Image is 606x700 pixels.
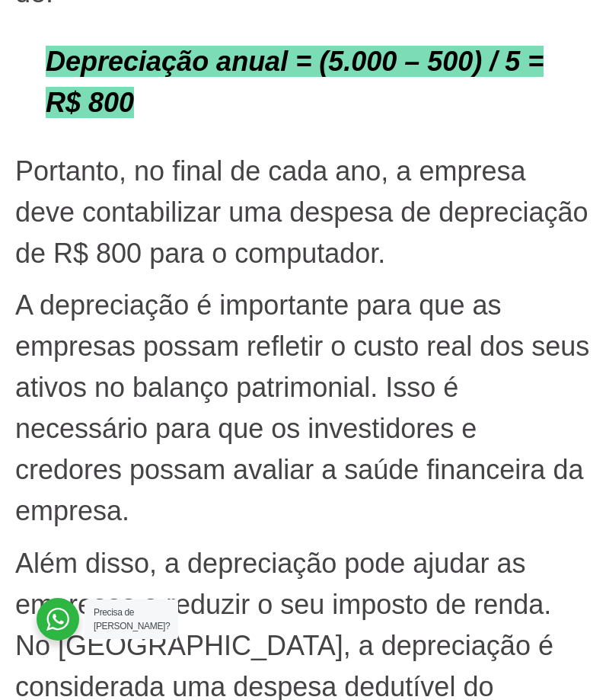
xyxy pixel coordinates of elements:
p: Portanto, no final de cada ano, a empresa deve contabilizar uma despesa de depreciação de R$ 800 ... [15,151,591,274]
div: Widget de chat [530,627,606,700]
iframe: Chat Widget [530,627,606,700]
span: Precisa de [PERSON_NAME]? [94,607,170,631]
p: A depreciação é importante para que as empresas possam refletir o custo real dos seus ativos no b... [15,285,591,532]
mark: Depreciação anual = (5.000 – 500) / 5 = R$ 800 [46,46,544,118]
